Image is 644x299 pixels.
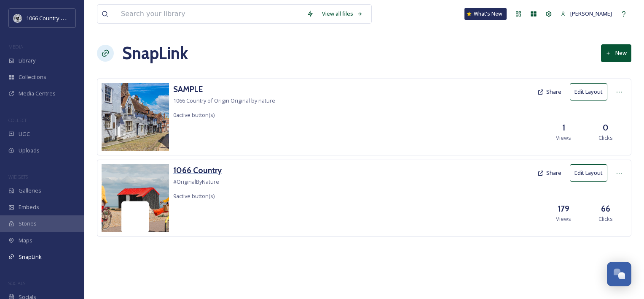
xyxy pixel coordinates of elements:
[556,215,571,223] span: Views
[558,203,569,215] h3: 179
[570,83,612,101] a: Edit Layout
[19,220,37,228] span: Stories
[570,164,612,182] a: Edit Layout
[173,111,215,119] span: 0 active button(s)
[19,73,46,81] span: Collections
[19,130,30,138] span: UGC
[26,14,86,22] span: 1066 Country Marketing
[122,41,188,66] h1: SnapLink
[570,83,607,101] button: Edit Layout
[173,178,219,185] span: #OriginalByNature
[8,117,27,123] span: COLLECT
[598,215,613,223] span: Clicks
[607,262,631,286] button: Open Chat
[19,57,35,65] span: Library
[102,83,169,151] img: Tony%2520Duke%2520smaller.jpg
[19,90,56,98] span: Media Centres
[533,165,566,181] button: Share
[533,84,566,100] button: Share
[173,192,215,200] span: 9 active button(s)
[19,236,32,245] span: Maps
[570,10,612,17] span: [PERSON_NAME]
[601,44,631,62] button: New
[8,174,28,180] span: WIDGETS
[464,8,507,20] a: What's New
[19,147,40,155] span: Uploads
[601,203,610,215] h3: 66
[556,134,571,142] span: Views
[19,187,41,195] span: Galleries
[556,5,616,22] a: [PERSON_NAME]
[598,134,613,142] span: Clicks
[173,97,275,104] span: 1066 Country of Origin Original by nature
[318,5,367,22] a: View all files
[102,164,169,232] img: 8e325216-6ed2-4809-9dd7-808347e40cfb.jpg
[562,122,565,134] h3: 1
[8,280,25,286] span: SOCIALS
[8,43,23,50] span: MEDIA
[19,203,39,211] span: Embeds
[173,83,275,95] a: SAMPLE
[570,164,607,182] button: Edit Layout
[117,5,303,23] input: Search your library
[13,14,22,22] img: logo_footerstamp.png
[603,122,609,134] h3: 0
[19,253,42,261] span: SnapLink
[173,164,222,177] a: 1066 Country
